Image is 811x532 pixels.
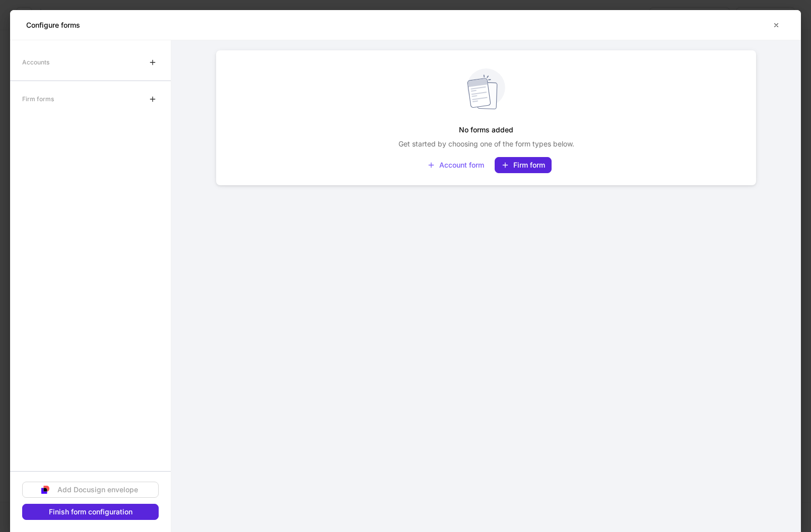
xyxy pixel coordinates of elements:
[22,90,54,108] div: Firm forms
[427,161,484,169] div: Account form
[421,157,491,173] button: Account form
[495,157,552,173] button: Firm form
[22,504,159,520] button: Finish form configuration
[398,139,574,149] p: Get started by choosing one of the form types below.
[26,20,80,30] h5: Configure forms
[501,161,545,169] div: Firm form
[22,53,49,71] div: Accounts
[459,121,513,139] h5: No forms added
[49,508,132,515] div: Finish form configuration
